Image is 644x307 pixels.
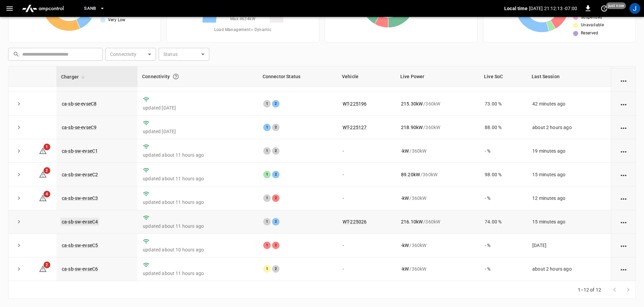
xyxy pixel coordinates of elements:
[619,77,628,84] div: action cell options
[272,265,279,273] div: 2
[263,194,271,202] div: 1
[62,125,97,130] a: ca-sb-se-evseC9
[14,170,24,180] button: expand row
[479,92,527,116] td: 73.00 %
[61,73,87,81] span: Charger
[401,171,474,178] div: / 360 kW
[599,3,610,14] button: set refresh interval
[337,163,396,186] td: -
[14,146,24,156] button: expand row
[14,193,24,203] button: expand row
[62,243,98,248] a: ca-sb-sw-evseC5
[337,139,396,163] td: -
[479,116,527,139] td: 88.00 %
[44,144,50,150] span: 1
[337,257,396,281] td: -
[619,148,628,154] div: action cell options
[337,66,396,87] th: Vehicle
[578,286,601,293] p: 1–12 of 12
[258,66,337,87] th: Connector Status
[39,148,47,153] a: 1
[401,124,423,131] p: 218.90 kW
[143,270,252,277] p: updated about 11 hours ago
[401,148,474,154] div: / 360 kW
[401,266,474,272] div: / 360 kW
[62,101,97,106] a: ca-sb-se-evseC8
[142,70,253,83] div: Connectivity
[343,101,367,106] a: WT-225196
[14,217,24,227] button: expand row
[401,195,409,202] p: - kW
[629,3,640,14] div: profile-icon
[143,246,252,253] p: updated about 10 hours ago
[272,218,279,225] div: 2
[619,242,628,249] div: action cell options
[337,234,396,257] td: -
[263,124,271,131] div: 1
[272,194,279,202] div: 2
[337,186,396,210] td: -
[479,257,527,281] td: - %
[272,124,279,131] div: 2
[401,100,423,107] p: 215.30 kW
[479,186,527,210] td: - %
[214,27,272,33] span: Load Management = Dynamic
[527,92,611,116] td: 42 minutes ago
[143,128,252,135] p: updated [DATE]
[581,30,598,37] span: Reserved
[401,195,474,202] div: / 360 kW
[263,242,271,249] div: 1
[39,195,47,201] a: 4
[527,163,611,186] td: 15 minutes ago
[39,266,47,271] a: 2
[143,223,252,229] p: updated about 11 hours ago
[401,171,420,178] p: 89.20 kW
[108,17,126,24] span: Very Low
[81,2,108,15] button: SanB
[527,66,611,87] th: Last Session
[263,147,271,155] div: 1
[527,116,611,139] td: about 2 hours ago
[396,66,479,87] th: Live Power
[619,171,628,178] div: action cell options
[143,152,252,158] p: updated about 11 hours ago
[619,124,628,131] div: action cell options
[401,100,474,107] div: / 360 kW
[479,210,527,234] td: 74.00 %
[619,218,628,225] div: action cell options
[263,218,271,225] div: 1
[401,242,409,249] p: - kW
[143,175,252,182] p: updated about 11 hours ago
[84,5,96,12] span: SanB
[62,148,98,154] a: ca-sb-sw-evseC1
[343,125,367,130] a: WT-225127
[14,264,24,274] button: expand row
[343,219,367,224] a: WT-225026
[44,191,50,197] span: 4
[44,167,50,174] span: 2
[527,234,611,257] td: [DATE]
[401,266,409,272] p: - kW
[39,172,47,177] a: 2
[527,186,611,210] td: 12 minutes ago
[581,14,602,21] span: Suspended
[504,5,528,12] p: Local time
[272,171,279,178] div: 2
[60,218,99,226] a: ca-sb-sw-evseC4
[272,242,279,249] div: 2
[401,242,474,249] div: / 360 kW
[527,139,611,163] td: 19 minutes ago
[263,265,271,273] div: 1
[272,147,279,155] div: 2
[401,218,474,225] div: / 360 kW
[263,100,271,108] div: 1
[19,2,66,15] img: ampcontrol.io logo
[479,66,527,87] th: Live SoC
[62,195,98,201] a: ca-sb-sw-evseC3
[479,163,527,186] td: 98.00 %
[619,195,628,202] div: action cell options
[479,139,527,163] td: - %
[230,16,256,23] span: Max. 4634 kW
[143,199,252,206] p: updated about 11 hours ago
[581,22,604,29] span: Unavailable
